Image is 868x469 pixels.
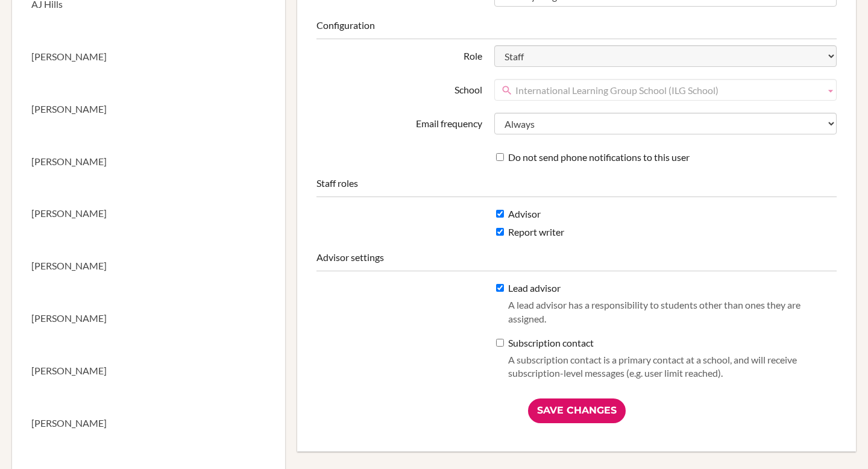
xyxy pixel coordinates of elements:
legend: Staff roles [316,177,837,197]
input: Advisor [496,210,504,218]
a: [PERSON_NAME] [12,136,285,188]
label: Role [310,45,488,63]
span: International Learning Group School (ILG School) [515,80,820,101]
input: Save Changes [528,398,626,423]
input: Do not send phone notifications to this user [496,153,504,161]
label: School [310,79,488,97]
label: Do not send phone notifications to this user [496,151,690,165]
p: A subscription contact is a primary contact at a school, and will receive subscription-level mess... [508,353,831,381]
label: Report writer [496,225,564,239]
label: Subscription contact [496,336,831,387]
input: Report writer [496,228,504,236]
a: [PERSON_NAME] [12,187,285,240]
legend: Advisor settings [316,251,837,271]
a: [PERSON_NAME] [12,83,285,136]
a: [PERSON_NAME] [12,292,285,345]
input: Subscription contactA subscription contact is a primary contact at a school, and will receive sub... [496,339,504,347]
a: [PERSON_NAME] [12,240,285,292]
legend: Configuration [316,19,837,39]
label: Email frequency [310,113,488,131]
label: Lead advisor [496,282,831,332]
input: Lead advisorA lead advisor has a responsibility to students other than ones they are assigned. [496,284,504,292]
label: Advisor [496,207,541,221]
p: A lead advisor has a responsibility to students other than ones they are assigned. [508,298,831,326]
a: [PERSON_NAME] [12,397,285,450]
a: [PERSON_NAME] [12,345,285,397]
a: [PERSON_NAME] [12,31,285,83]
